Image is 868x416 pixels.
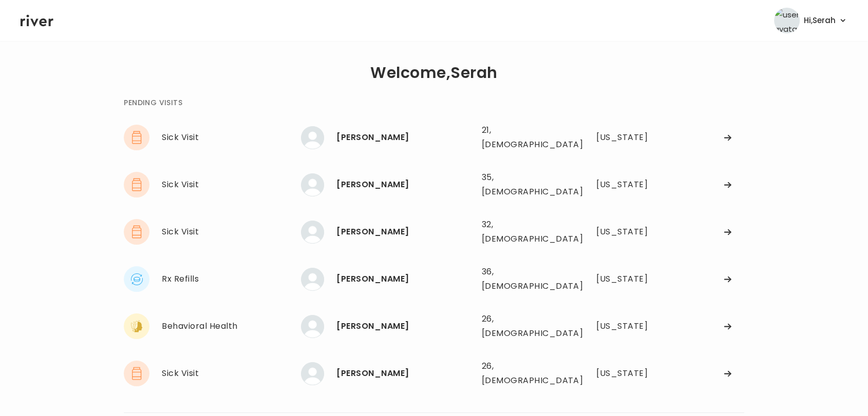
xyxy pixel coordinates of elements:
div: ALEXIS KERR [336,177,473,192]
div: 21, [DEMOGRAPHIC_DATA] [482,123,564,152]
span: Hi, Serah [804,13,836,28]
img: ALEXIS KERR [301,173,324,196]
button: user avatarHi,Serah [774,8,847,33]
div: lillyana rodriguez [336,130,473,145]
div: Florida [596,177,654,192]
div: ASHLEY Griffin [336,225,473,239]
img: user avatar [774,8,800,33]
div: Sick Visit [162,366,301,381]
div: 26, [DEMOGRAPHIC_DATA] [482,359,564,388]
div: Sick Visit [162,225,301,239]
div: Preston Lee [336,272,473,286]
div: Texas [596,130,654,145]
div: 32, [DEMOGRAPHIC_DATA] [482,217,564,246]
div: PENDING VISITS [124,96,182,109]
div: Colorado [596,366,654,381]
div: Florida [596,225,654,239]
div: Sylvie Dowd [336,366,473,381]
div: Illinois [596,272,654,286]
div: Illinois [596,319,654,333]
div: Sick Visit [162,130,301,145]
h1: Welcome, Serah [370,66,497,80]
img: Nikia Watkins [301,315,324,338]
div: Behavioral Health [162,319,301,333]
img: Sylvie Dowd [301,362,324,385]
div: Sick Visit [162,177,301,192]
img: lillyana rodriguez [301,126,324,149]
div: 36, [DEMOGRAPHIC_DATA] [482,265,564,293]
img: Preston Lee [301,268,324,291]
div: Rx Refills [162,272,301,286]
div: Nikia Watkins [336,319,473,333]
div: 35, [DEMOGRAPHIC_DATA] [482,170,564,199]
img: ASHLEY Griffin [301,221,324,244]
div: 26, [DEMOGRAPHIC_DATA] [482,312,564,341]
